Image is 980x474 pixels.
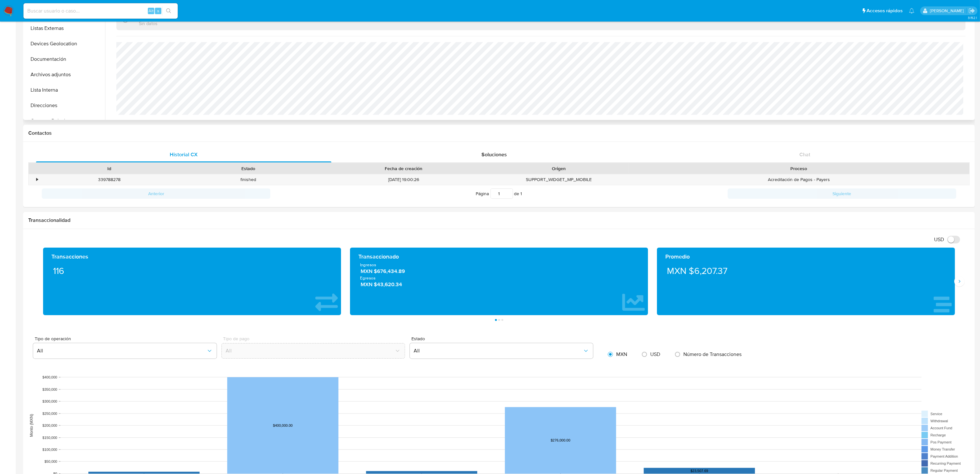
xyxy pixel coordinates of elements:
button: Archivos adjuntos [25,67,105,82]
button: Lista Interna [25,82,105,98]
span: 3.152.1 [968,15,977,20]
button: Direcciones [25,98,105,113]
span: Soluciones [481,151,507,158]
button: Anterior [42,188,270,199]
button: Listas Externas [25,21,105,36]
div: Acreditación de Pagos - Payers [628,174,969,185]
span: Accesos rápidos [867,7,903,14]
button: search-icon [162,6,175,15]
span: Alt [148,8,154,14]
span: Historial CX [170,151,198,158]
div: Proceso [633,165,965,172]
span: Página de [476,188,522,199]
div: Fecha de creación [322,165,485,172]
div: • [36,177,38,183]
button: Cruces y Relaciones [25,113,105,129]
input: Buscar usuario o caso... [23,7,178,15]
div: SUPPORT_WIDGET_MP_MOBILE [489,174,628,185]
button: Devices Geolocation [25,36,105,51]
p: ivonne.perezonofre@mercadolibre.com.mx [930,8,966,14]
div: [DATE] 19:00:26 [318,174,490,185]
a: Salir [968,7,975,14]
div: Id [44,165,174,172]
a: Notificaciones [909,8,914,14]
div: Origen [494,165,624,172]
div: finished [179,174,318,185]
p: Sin datos [139,20,165,26]
div: 339788278 [40,174,179,185]
span: Chat [799,151,810,158]
h1: Contactos [28,130,970,136]
button: Siguiente [728,188,956,199]
div: Estado [183,165,313,172]
button: Documentación [25,51,105,67]
span: s [157,8,159,14]
span: 1 [521,190,522,197]
h1: Transaccionalidad [28,217,970,223]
